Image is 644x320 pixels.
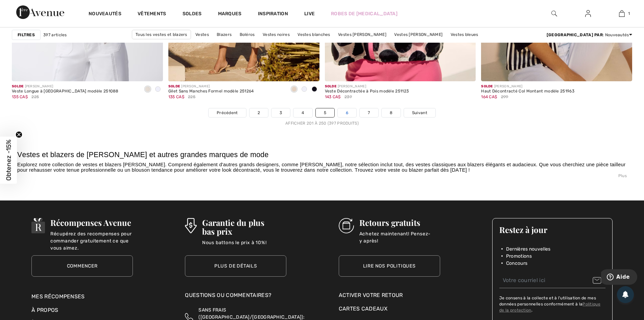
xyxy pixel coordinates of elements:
[217,110,238,116] span: Précédent
[202,239,287,253] p: Nous battons le prix à 10%!
[213,30,235,39] a: Blazers
[382,108,401,117] a: 8
[339,218,354,233] img: Retours gratuits
[249,108,268,117] a: 2
[31,306,133,318] div: À propos
[404,108,435,117] a: Suivant
[499,225,605,234] h3: Restez à jour
[359,218,440,227] h3: Retours gratuits
[547,32,632,38] div: : Nouveautés
[168,84,180,88] span: Solde
[344,94,352,100] span: 239
[339,255,440,277] a: Lire nos politiques
[168,94,184,99] span: 135 CA$
[168,84,254,89] div: [PERSON_NAME]
[12,108,632,126] nav: Page navigation
[17,151,269,159] span: Vestes et blazers de [PERSON_NAME] et autres grandes marques de mode
[331,10,398,17] a: Robes de [MEDICAL_DATA]
[271,108,290,117] a: 3
[202,218,287,236] h3: Garantie du plus bas prix
[17,162,625,173] span: Explorez notre collection de vestes et blazers [PERSON_NAME]. Comprend également d'autres grands ...
[16,5,64,19] img: 1ère Avenue
[143,84,153,95] div: Moonstone
[605,9,638,18] a: 1
[293,108,312,117] a: 4
[50,218,133,227] h3: Récompenses Avenue
[339,305,440,313] a: Cartes Cadeaux
[218,11,242,18] a: Marques
[481,84,493,88] span: Solde
[628,10,630,17] span: 1
[185,291,286,303] div: Questions ou commentaires?
[12,84,24,88] span: Solde
[304,10,315,17] a: Live
[183,11,202,18] a: Soldes
[316,108,334,117] a: 5
[89,11,121,18] a: Nouveautés
[499,273,605,288] input: Votre courriel ici
[18,32,35,38] strong: Filtres
[12,120,632,126] div: Afficher 201 à 250 (397 produits)
[359,230,440,244] p: Achetez maintenant! Pensez-y après!
[481,89,574,94] div: Haut Décontracté Col Montant modèle 251963
[619,9,625,18] img: Mon panier
[209,108,246,117] a: Précédent
[447,30,482,39] a: Vestes bleues
[481,94,497,99] span: 164 CA$
[325,84,337,88] span: Solde
[325,89,409,94] div: Veste Décontractée à Pois modèle 251123
[31,94,39,100] span: 225
[12,84,119,89] div: [PERSON_NAME]
[188,94,195,100] span: 225
[258,11,288,18] span: Inspiration
[299,84,309,95] div: Off White
[412,110,427,116] span: Suivant
[153,84,163,95] div: Vanilla 30
[16,131,22,138] button: Close teaser
[309,84,319,95] div: Black
[481,84,574,89] div: [PERSON_NAME]
[325,84,409,89] div: [PERSON_NAME]
[335,30,390,39] a: Vestes [PERSON_NAME]
[601,269,637,286] iframe: Ouvre un widget dans lequel vous pouvez trouver plus d’informations
[506,253,532,260] span: Promotions
[192,30,212,39] a: Vestes
[185,218,196,233] img: Garantie du plus bas prix
[499,295,605,313] label: Je consens à la collecte et à l'utilisation de mes données personnelles conformément à la .
[138,11,166,18] a: Vêtements
[43,32,67,38] span: 397 articles
[50,230,133,244] p: Récupérez des recompenses pour commander gratuitement ce que vous aimez.
[132,30,191,39] a: Tous les vestes et blazers
[185,255,286,277] a: Plus de détails
[289,84,299,95] div: Parchment
[17,173,627,179] div: Plus
[506,260,527,267] span: Concours
[360,108,378,117] a: 7
[339,291,440,299] a: Activer votre retour
[12,89,119,94] div: Veste Longue à [GEOGRAPHIC_DATA] modèle 251088
[31,255,133,277] a: Commencer
[506,246,551,253] span: Dernières nouvelles
[325,94,341,99] span: 143 CA$
[585,9,591,18] img: Mes infos
[551,9,557,18] img: recherche
[547,33,603,37] strong: [GEOGRAPHIC_DATA] par
[391,30,446,39] a: Vestes [PERSON_NAME]
[580,9,596,18] a: Se connecter
[12,94,28,99] span: 135 CA$
[5,140,13,180] span: Obtenez -15%
[259,30,293,39] a: Vestes noires
[236,30,258,39] a: Boléros
[31,218,45,233] img: Récompenses Avenue
[338,108,356,117] a: 6
[198,307,305,320] span: SANS FRAIS ([GEOGRAPHIC_DATA]/[GEOGRAPHIC_DATA]):
[501,94,508,100] span: 299
[294,30,334,39] a: Vestes blanches
[168,89,254,94] div: Gilet Sans Manches Formel modèle 251264
[31,293,85,300] a: Mes récompenses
